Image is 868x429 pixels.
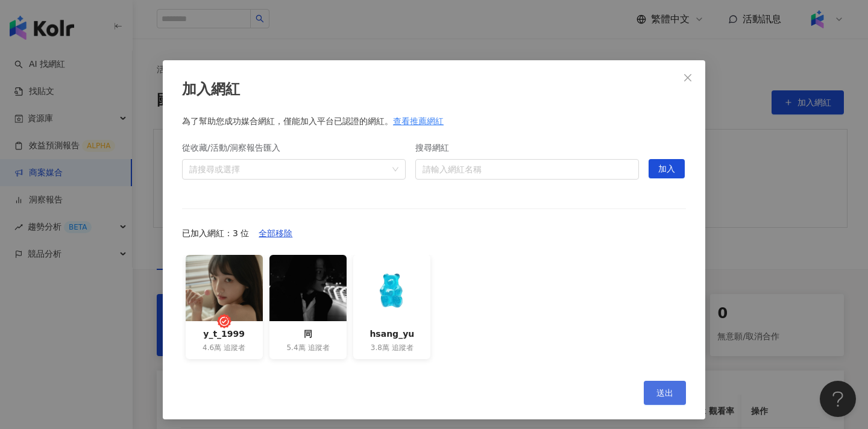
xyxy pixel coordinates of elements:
[649,159,685,178] button: 加入
[192,327,257,340] div: y_t_1999
[203,343,221,353] span: 4.6萬
[676,66,700,90] button: Close
[683,73,693,83] span: close
[658,160,675,179] span: 加入
[182,80,686,100] div: 加入網紅
[423,160,632,179] input: 搜尋網紅
[286,343,305,353] span: 5.4萬
[393,114,444,128] div: 查看推薦網紅
[182,224,686,243] div: 已加入網紅：3 位
[249,224,302,243] button: 全部移除
[308,343,330,353] span: 追蹤者
[392,343,414,353] span: 追蹤者
[275,327,341,340] div: 同
[182,141,289,154] label: 從收藏/活動/洞察報告匯入
[415,141,458,154] label: 搜尋網紅
[224,343,245,353] span: 追蹤者
[644,381,686,405] button: 送出
[259,224,292,243] span: 全部移除
[359,327,424,340] div: hsang_yu
[371,343,389,353] span: 3.8萬
[656,388,673,398] span: 送出
[182,114,686,128] div: 為了幫助您成功媒合網紅，僅能加入平台已認證的網紅。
